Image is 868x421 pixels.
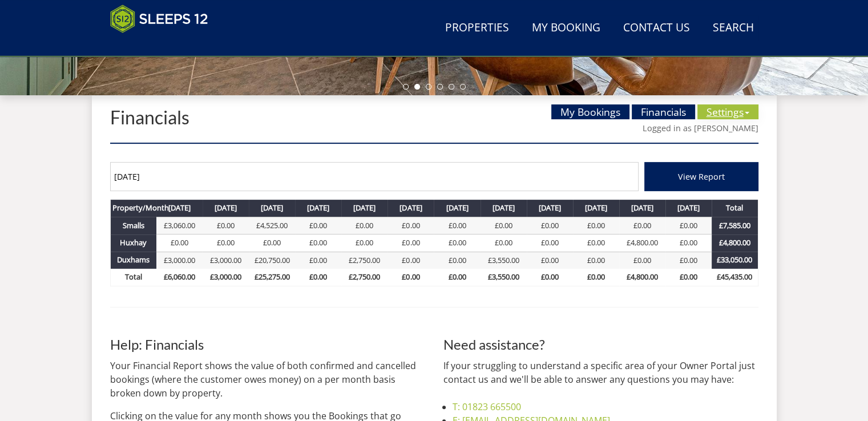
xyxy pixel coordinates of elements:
[110,162,639,191] input: Month/Year
[633,255,651,265] a: £0.00
[619,200,665,217] th: [DATE]
[217,220,235,230] a: £0.00
[573,200,619,217] th: [DATE]
[356,237,373,248] a: £0.00
[171,237,188,248] a: £0.00
[295,269,341,286] th: £0.00
[481,269,527,286] th: £3,550.00
[665,269,712,286] th: £0.00
[341,200,387,217] th: [DATE]
[680,255,697,265] a: £0.00
[255,255,290,265] a: £20,750.00
[123,220,144,230] a: Smalls
[495,237,512,248] a: £0.00
[309,237,327,248] a: £0.00
[541,237,559,248] a: £0.00
[110,359,425,400] p: Your Financial Report shows the value of both confirmed and cancelled bookings (where the custome...
[680,237,697,248] a: £0.00
[665,200,712,217] th: [DATE]
[120,237,147,248] a: Huxhay
[203,269,249,286] th: £3,000.00
[349,255,380,265] a: £2,750.00
[309,220,327,230] a: £0.00
[712,217,758,234] th: £7,585.00
[644,162,758,191] button: View Report
[164,255,195,265] a: £3,000.00
[627,237,658,248] a: £4,800.00
[633,220,651,230] a: £0.00
[210,255,241,265] a: £3,000.00
[587,237,605,248] a: £0.00
[434,269,480,286] th: £0.00
[441,15,514,41] a: Properties
[541,220,559,230] a: £0.00
[680,220,697,230] a: £0.00
[448,237,466,248] a: £0.00
[110,200,156,217] th: Property/Month
[309,255,327,265] a: £0.00
[448,220,466,230] a: £0.00
[481,200,527,217] th: [DATE]
[356,220,373,230] a: £0.00
[453,400,521,413] a: T: 01823 665500
[488,255,519,265] a: £3,550.00
[387,200,434,217] th: [DATE]
[643,123,758,133] a: Logged in as [PERSON_NAME]
[697,104,758,119] a: Settings
[587,220,605,230] a: £0.00
[527,15,605,41] a: My Booking
[619,15,695,41] a: Contact Us
[164,220,195,230] a: £3,060.00
[712,234,758,252] th: £4,800.00
[448,255,466,265] a: £0.00
[443,337,758,352] h3: Need assistance?
[249,200,295,217] th: [DATE]
[495,220,512,230] a: £0.00
[110,337,425,352] h3: Help: Financials
[619,269,665,286] th: £4,800.00
[402,255,419,265] a: £0.00
[156,200,203,217] th: [DATE]
[249,269,295,286] th: £25,275.00
[110,5,208,33] img: Sleeps 12
[156,269,203,286] th: £6,060.00
[527,269,573,286] th: £0.00
[712,269,758,286] th: £45,435.00
[587,255,605,265] a: £0.00
[678,171,725,182] span: View Report
[434,200,480,217] th: [DATE]
[256,220,288,230] a: £4,525.00
[341,269,387,286] th: £2,750.00
[110,269,156,286] th: Total
[551,104,629,119] a: My Bookings
[263,237,281,248] a: £0.00
[541,255,559,265] a: £0.00
[632,104,695,119] a: Financials
[110,106,189,128] a: Financials
[402,237,419,248] a: £0.00
[712,200,758,217] th: Total
[402,220,419,230] a: £0.00
[708,15,758,41] a: Search
[712,252,758,269] th: £33,050.00
[387,269,434,286] th: £0.00
[104,40,224,50] iframe: Customer reviews powered by Trustpilot
[527,200,573,217] th: [DATE]
[203,200,249,217] th: [DATE]
[217,237,235,248] a: £0.00
[117,254,150,265] a: Duxhams
[443,359,758,386] p: If your struggling to understand a specific area of your Owner Portal just contact us and we'll b...
[573,269,619,286] th: £0.00
[295,200,341,217] th: [DATE]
